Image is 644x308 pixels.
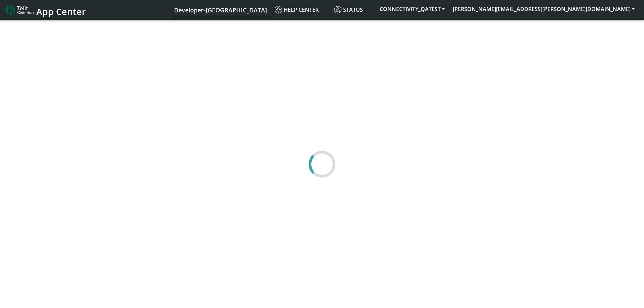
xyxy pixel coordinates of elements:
span: Help center [275,6,319,13]
a: App Center [5,3,85,17]
span: Status [334,6,363,13]
a: Your current platform instance [174,3,267,16]
img: knowledge.svg [275,6,282,13]
img: status.svg [334,6,341,13]
button: CONNECTIVITY_QATEST [376,3,449,15]
a: Status [331,3,376,16]
img: logo-telit-cinterion-gw-new.png [5,5,34,15]
button: [PERSON_NAME][EMAIL_ADDRESS][PERSON_NAME][DOMAIN_NAME] [449,3,639,15]
a: Help center [272,3,331,16]
span: Developer-[GEOGRAPHIC_DATA] [174,6,267,14]
span: App Center [36,5,86,18]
